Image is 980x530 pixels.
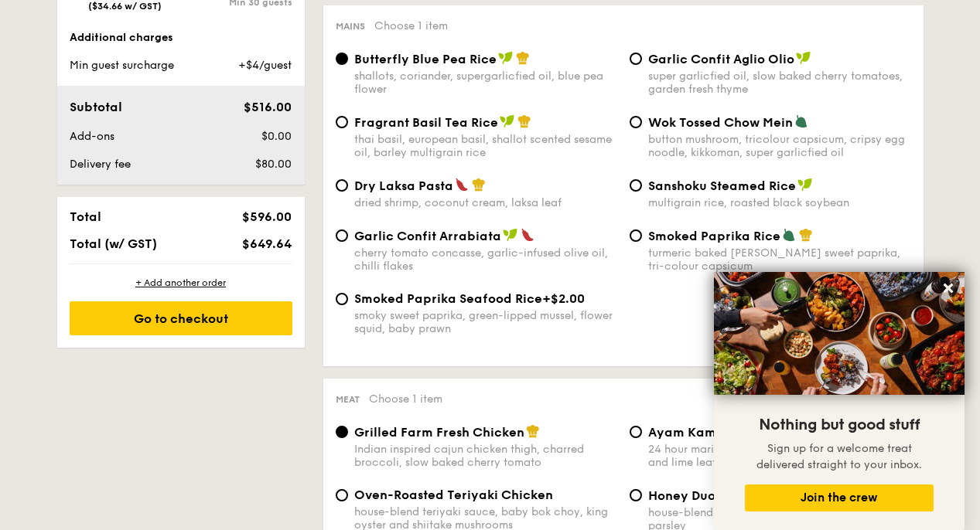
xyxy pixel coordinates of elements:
input: Garlic Confit Aglio Oliosuper garlicfied oil, slow baked cherry tomatoes, garden fresh thyme [630,53,642,65]
span: Delivery fee [70,158,131,171]
span: Garlic Confit Aglio Olio [648,52,794,66]
span: Garlic Confit Arrabiata [354,229,501,243]
img: icon-vegan.f8ff3823.svg [498,51,514,65]
input: Garlic Confit Arrabiatacherry tomato concasse, garlic-infused olive oil, chilli flakes [336,229,348,242]
img: DSC07876-Edit02-Large.jpeg [714,272,965,395]
span: Honey Duo Mustard Chicken [648,488,825,503]
img: icon-chef-hat.a58ddaea.svg [472,178,486,192]
div: super garlicfied oil, slow baked cherry tomatoes, garden fresh thyme [648,70,911,96]
input: Smoked Paprika Seafood Rice+$2.00smoky sweet paprika, green-lipped mussel, flower squid, baby prawn [336,293,348,305]
span: $596.00 [242,209,292,224]
div: + Add another order [70,277,292,289]
input: Grilled Farm Fresh ChickenIndian inspired cajun chicken thigh, charred broccoli, slow baked cherr... [336,426,348,438]
input: Wok Tossed Chow Meinbutton mushroom, tricolour capsicum, cripsy egg noodle, kikkoman, super garli... [630,116,642,128]
input: Smoked Paprika Riceturmeric baked [PERSON_NAME] sweet paprika, tri-colour capsicum [630,229,642,242]
span: Sign up for a welcome treat delivered straight to your inbox. [756,442,922,471]
span: Choose 1 item [369,392,442,406]
span: Sanshoku Steamed Rice [648,178,796,193]
span: Wok Tossed Chow Mein [648,115,793,130]
span: Nothing but good stuff [759,416,920,434]
div: Additional charges [70,30,292,46]
img: icon-chef-hat.a58ddaea.svg [517,114,531,128]
img: icon-spicy.37a8142b.svg [455,178,469,192]
input: Dry Laksa Pastadried shrimp, coconut cream, laksa leaf [336,179,348,192]
span: Smoked Paprika Rice [648,229,780,243]
span: Fragrant Basil Tea Rice [354,115,498,130]
div: dried shrimp, coconut cream, laksa leaf [354,196,617,209]
input: Oven-Roasted Teriyaki Chickenhouse-blend teriyaki sauce, baby bok choy, king oyster and shiitake ... [336,489,348,501]
span: Add-ons [70,130,114,143]
span: Oven-Roasted Teriyaki Chicken [354,488,553,502]
span: Choose 1 item [374,19,448,32]
span: ($34.66 w/ GST) [88,1,162,12]
div: Go to checkout [70,301,292,335]
span: Meat [336,394,360,405]
span: $649.64 [242,236,292,251]
span: Ayam Kampung Masak Merah [648,425,835,440]
div: 24 hour marinated boneless chicken, lemongrass and lime leaf scented sambal ketchup sauce [648,443,911,469]
span: Total (w/ GST) [70,236,157,251]
div: Indian inspired cajun chicken thigh, charred broccoli, slow baked cherry tomato [354,443,617,469]
span: Grilled Farm Fresh Chicken [354,425,524,440]
span: Min guest surcharge [70,59,174,72]
div: turmeric baked [PERSON_NAME] sweet paprika, tri-colour capsicum [648,246,911,273]
img: icon-chef-hat.a58ddaea.svg [526,424,540,438]
div: multigrain rice, roasted black soybean [648,196,911,209]
input: Butterfly Blue Pea Riceshallots, coriander, supergarlicfied oil, blue pea flower [336,53,348,65]
span: Dry Laksa Pasta [354,178,453,193]
span: Butterfly Blue Pea Rice [354,52,497,66]
span: $516.00 [244,100,292,114]
div: cherry tomato concasse, garlic-infused olive oil, chilli flakes [354,246,617,273]
span: $0.00 [261,130,292,143]
div: smoky sweet paprika, green-lipped mussel, flower squid, baby prawn [354,309,617,335]
img: icon-vegetarian.fe4039eb.svg [794,114,808,128]
img: icon-chef-hat.a58ddaea.svg [516,51,530,65]
div: shallots, coriander, supergarlicfied oil, blue pea flower [354,70,617,96]
button: Join the crew [745,484,934,511]
img: icon-vegan.f8ff3823.svg [796,51,811,65]
img: icon-vegan.f8ff3823.svg [500,114,515,128]
img: icon-spicy.37a8142b.svg [521,228,534,242]
span: Total [70,209,101,224]
span: Subtotal [70,100,122,114]
span: +$2.00 [542,291,585,306]
img: icon-vegan.f8ff3823.svg [503,228,518,242]
img: icon-vegetarian.fe4039eb.svg [782,228,796,242]
div: thai basil, european basil, shallot scented sesame oil, barley multigrain rice [354,133,617,159]
div: button mushroom, tricolour capsicum, cripsy egg noodle, kikkoman, super garlicfied oil [648,133,911,159]
span: Mains [336,21,365,32]
input: Honey Duo Mustard Chickenhouse-blend mustard, maple soy baked potato, parsley [630,489,642,501]
input: Sanshoku Steamed Ricemultigrain rice, roasted black soybean [630,179,642,192]
img: icon-chef-hat.a58ddaea.svg [799,228,813,242]
img: icon-vegan.f8ff3823.svg [797,178,813,192]
input: Fragrant Basil Tea Ricethai basil, european basil, shallot scented sesame oil, barley multigrain ... [336,116,348,128]
span: +$4/guest [238,59,292,72]
span: Smoked Paprika Seafood Rice [354,291,542,306]
button: Close [936,276,961,301]
span: $80.00 [255,158,292,171]
input: Ayam Kampung Masak Merah24 hour marinated boneless chicken, lemongrass and lime leaf scented samb... [630,426,642,438]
